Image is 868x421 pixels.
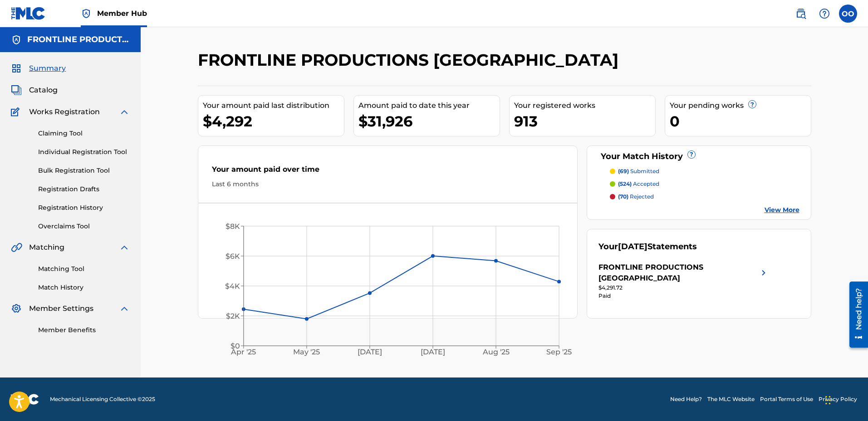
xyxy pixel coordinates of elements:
[819,8,830,19] img: help
[119,242,130,253] img: expand
[825,387,831,414] div: Drag
[514,111,655,131] div: 913
[29,303,93,314] span: Member Settings
[598,241,697,253] div: Your Statements
[598,284,769,292] div: $4,291.72
[546,348,572,357] tspan: Sep '25
[358,111,500,131] div: $31,926
[38,184,130,194] a: Registration Drafts
[212,179,564,189] div: Last 6 months
[618,180,632,187] span: (524)
[226,222,240,231] tspan: $8K
[29,63,66,74] span: Summary
[225,282,240,290] tspan: $4K
[598,262,769,300] a: FRONTLINE PRODUCTIONS [GEOGRAPHIC_DATA]right chevron icon$4,291.72Paid
[38,264,130,274] a: Matching Tool
[358,348,382,357] tspan: [DATE]
[618,180,659,188] p: accepted
[38,283,130,292] a: Match History
[119,303,130,314] img: expand
[50,395,155,403] span: Mechanical Licensing Collective © 2025
[11,303,22,314] img: Member Settings
[11,34,22,45] img: Accounts
[421,348,445,357] tspan: [DATE]
[618,167,659,175] p: submitted
[230,342,240,350] tspan: $0
[198,50,623,70] h2: FRONTLINE PRODUCTIONS [GEOGRAPHIC_DATA]
[97,8,147,19] span: Member Hub
[11,7,46,20] img: MLC Logo
[482,348,510,357] tspan: Aug '25
[598,292,769,300] div: Paid
[38,222,130,231] a: Overclaims Tool
[618,193,628,200] span: (70)
[514,100,655,111] div: Your registered works
[29,106,100,117] span: Works Registration
[795,8,806,19] img: search
[38,166,130,175] a: Bulk Registration Tool
[665,57,868,421] iframe: To enrich screen reader interactions, please activate Accessibility in Grammarly extension settings
[11,394,39,405] img: logo
[38,147,130,157] a: Individual Registration Tool
[598,150,799,163] div: Your Match History
[610,180,799,188] a: (524) accepted
[815,5,834,23] div: Help
[618,242,647,252] span: [DATE]
[29,242,64,253] span: Matching
[358,100,500,111] div: Amount paid to date this year
[618,168,629,174] span: (69)
[598,262,758,284] div: FRONTLINE PRODUCTIONS [GEOGRAPHIC_DATA]
[81,8,92,19] img: Top Rightsholder
[11,63,22,74] img: Summary
[38,203,130,213] a: Registration History
[618,193,654,201] p: rejected
[119,106,130,117] img: expand
[38,325,130,335] a: Member Benefits
[203,100,344,111] div: Your amount paid last distribution
[230,348,256,357] tspan: Apr '25
[11,242,22,253] img: Matching
[11,106,23,117] img: Works Registration
[29,85,58,96] span: Catalog
[11,63,66,74] a: SummarySummary
[293,348,320,357] tspan: May '25
[792,5,810,23] a: Public Search
[11,85,58,96] a: CatalogCatalog
[843,278,868,351] iframe: Resource Center
[610,167,799,175] a: (69) submitted
[38,129,130,138] a: Claiming Tool
[212,164,564,179] div: Your amount paid over time
[610,193,799,201] a: (70) rejected
[226,252,240,261] tspan: $6K
[203,111,344,131] div: $4,292
[11,85,22,96] img: Catalog
[226,312,240,320] tspan: $2K
[665,57,868,421] div: Chat Widget
[839,5,857,23] div: User Menu
[27,34,130,45] h5: FRONTLINE PRODUCTIONS DETROIT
